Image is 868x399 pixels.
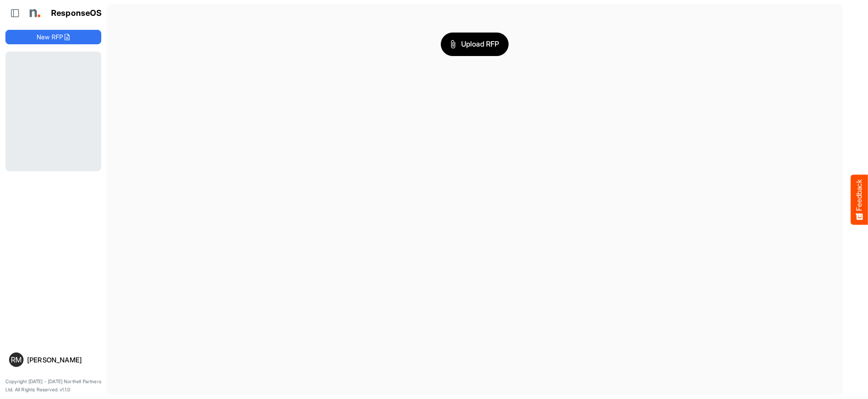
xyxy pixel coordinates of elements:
[5,30,101,44] button: New RFP
[450,38,499,50] span: Upload RFP
[27,357,98,363] div: [PERSON_NAME]
[11,356,22,363] span: RM
[5,52,101,171] div: Loading...
[851,174,868,225] button: Feedback
[441,33,509,56] button: Upload RFP
[5,378,101,394] p: Copyright [DATE] - [DATE] Northell Partners Ltd. All Rights Reserved. v1.1.0
[25,4,43,22] img: Northell
[51,9,102,18] h1: ResponseOS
